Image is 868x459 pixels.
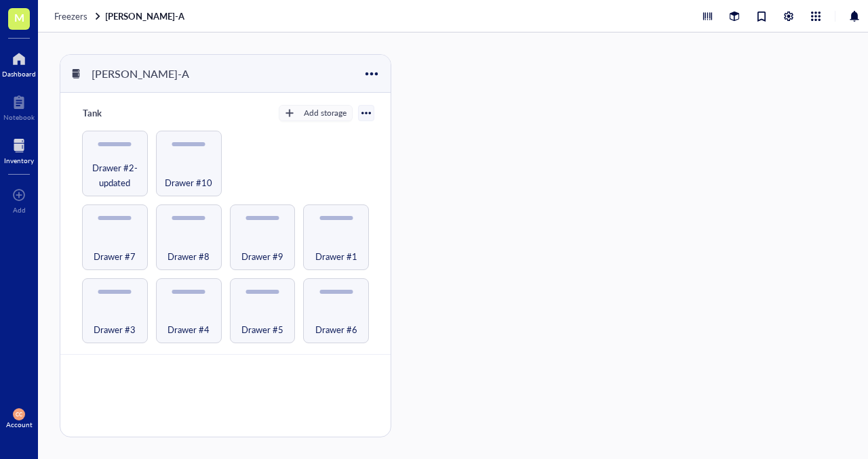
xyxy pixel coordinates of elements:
span: Freezers [54,9,87,22]
div: Add [13,206,26,214]
a: Dashboard [2,48,36,78]
span: Drawer #3 [94,322,136,337]
span: CC [16,411,23,417]
span: Drawer #9 [241,249,283,264]
span: M [14,9,24,26]
div: Notebook [3,113,35,121]
div: Inventory [4,156,34,165]
div: Dashboard [2,70,36,78]
div: Account [6,420,33,429]
a: Freezers [54,10,102,22]
div: Tank [77,104,158,123]
span: Drawer #7 [94,249,136,264]
span: Drawer #1 [315,249,357,264]
a: [PERSON_NAME]-A [105,10,187,22]
span: Drawer #6 [315,322,357,337]
div: [PERSON_NAME]-A [85,62,195,85]
span: Drawer #4 [167,322,210,337]
span: Drawer #2-updated [88,160,142,190]
span: Drawer #5 [241,322,283,337]
div: Add storage [304,107,347,119]
span: Drawer #10 [165,175,212,190]
button: Add storage [279,105,353,121]
a: Notebook [3,91,35,121]
a: Inventory [4,135,34,165]
span: Drawer #8 [167,249,210,264]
